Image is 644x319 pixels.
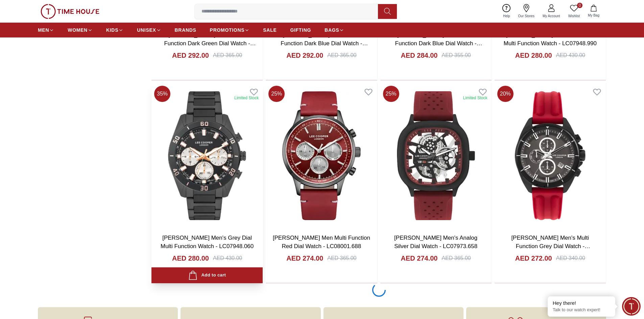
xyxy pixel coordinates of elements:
a: [PERSON_NAME] Men's Grey Dial Multi Function Watch - LC07948.060 [161,235,254,250]
a: BRANDS [175,24,196,36]
button: My Bag [584,3,603,19]
a: [PERSON_NAME] Men's Multi Function Grey Dial Watch - LC07881.668 [511,235,590,258]
h4: AED 284.00 [401,51,438,60]
a: BAGS [325,24,344,36]
a: [PERSON_NAME] Men's Multi Function Dark Blue Dial Watch - LC07385.390 [395,32,482,55]
div: AED 365.00 [327,51,356,59]
h4: AED 280.00 [172,254,209,263]
div: Chat Widget [622,297,641,316]
h4: AED 274.00 [286,254,323,263]
button: Add to cart [151,267,263,283]
span: 35 % [154,86,170,102]
span: BAGS [325,27,339,33]
a: GIFTING [290,24,311,36]
a: [PERSON_NAME] Men Multi Function Red Dial Watch - LC08001.688 [273,235,370,250]
div: Hey there! [553,300,610,307]
span: My Account [540,14,563,19]
div: AED 430.00 [556,51,585,59]
a: SALE [263,24,277,36]
h4: AED 280.00 [515,51,552,60]
span: UNISEX [137,27,156,33]
span: MEN [38,27,49,33]
a: KIDS [106,24,123,36]
div: AED 365.00 [327,254,356,262]
div: AED 365.00 [442,254,471,262]
span: 25 % [383,86,399,102]
span: PROMOTIONS [210,27,245,33]
div: AED 365.00 [213,51,242,59]
img: ... [41,4,99,19]
a: [PERSON_NAME] Men's Multi Function Dark Blue Dial Watch - LC07990.399 [281,32,368,55]
div: AED 355.00 [442,51,471,59]
span: KIDS [106,27,118,33]
span: My Bag [585,13,602,18]
a: Our Stores [514,3,539,20]
span: WOMEN [68,27,88,33]
div: AED 340.00 [556,254,585,262]
a: [PERSON_NAME] Men's Analog Silver Dial Watch - LC07973.658 [394,235,477,250]
div: Limited Stock [234,95,259,101]
a: PROMOTIONS [210,24,250,36]
span: 25 % [268,86,285,102]
h4: AED 292.00 [172,51,209,60]
img: LEE COOPER Men Multi Function Red Dial Watch - LC08001.688 [266,83,377,228]
a: UNISEX [137,24,161,36]
h4: AED 272.00 [515,254,552,263]
span: 0 [577,3,582,8]
span: 20 % [497,86,514,102]
h4: AED 274.00 [401,254,438,263]
img: Lee Cooper Men's Grey Dial Multi Function Watch - LC07948.060 [151,83,263,228]
p: Talk to our watch expert! [553,307,610,313]
a: 0Wishlist [564,3,584,20]
a: WOMEN [68,24,93,36]
div: AED 430.00 [213,254,242,262]
h4: AED 292.00 [286,51,323,60]
img: Lee Cooper Men's Multi Function Grey Dial Watch - LC07881.668 [495,83,606,228]
span: SALE [263,27,277,33]
a: MEN [38,24,54,36]
div: Add to cart [188,271,226,280]
div: Limited Stock [463,95,487,101]
span: Wishlist [566,14,582,19]
span: BRANDS [175,27,196,33]
a: Help [499,3,514,20]
img: Lee Cooper Men's Analog Silver Dial Watch - LC07973.658 [380,83,492,228]
span: Our Stores [516,14,537,19]
a: [PERSON_NAME] Men's Multi Function Dark Green Dial Watch - LC07990.377 [164,32,256,55]
span: Help [500,14,513,19]
span: GIFTING [290,27,311,33]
